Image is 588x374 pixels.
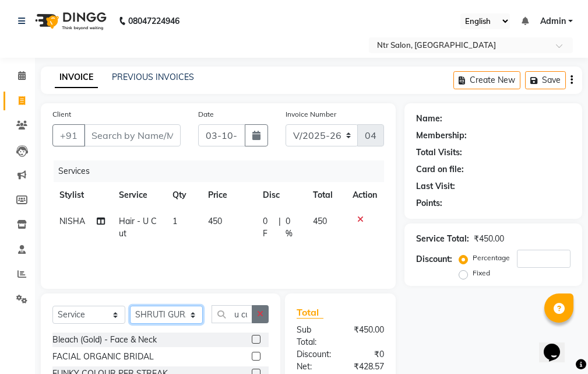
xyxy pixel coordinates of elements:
th: Total [306,182,346,208]
span: 450 [313,216,327,226]
span: | [279,215,281,240]
button: Create New [453,71,520,89]
span: Total [297,306,323,319]
div: Net: [288,361,340,373]
div: Points: [416,197,442,209]
button: Save [525,71,566,89]
th: Action [346,182,384,208]
div: Service Total: [416,233,469,245]
div: Discount: [416,253,452,265]
label: Fixed [473,268,490,278]
span: Hair - U Cut [119,216,157,239]
b: 08047224946 [128,5,179,37]
span: 0 F [263,215,274,240]
input: Search by Name/Mobile/Email/Code [84,124,181,146]
div: Services [54,160,393,182]
div: Discount: [288,348,340,361]
div: Card on file: [416,163,464,176]
th: Price [201,182,255,208]
input: Search or Scan [212,305,252,323]
div: ₹450.00 [474,233,504,245]
div: ₹428.57 [340,361,393,373]
th: Disc [256,182,306,208]
div: Total Visits: [416,146,462,159]
div: ₹450.00 [340,324,393,348]
span: 450 [208,216,222,226]
th: Stylist [52,182,112,208]
div: FACIAL ORGANIC BRIDAL [52,351,154,363]
span: NISHA [59,216,85,226]
button: +91 [52,124,85,146]
div: Membership: [416,130,467,142]
span: 1 [172,216,177,226]
div: Bleach (Gold) - Face & Neck [52,334,157,346]
th: Qty [166,182,201,208]
iframe: chat widget [539,327,576,362]
span: Admin [540,15,566,27]
th: Service [112,182,166,208]
div: Last Visit: [416,180,455,193]
img: logo [30,5,110,37]
div: Name: [416,113,442,125]
a: INVOICE [55,67,98,88]
div: ₹0 [340,348,393,361]
label: Invoice Number [286,109,336,120]
label: Client [52,109,71,120]
label: Date [198,109,214,120]
a: PREVIOUS INVOICES [112,72,194,82]
div: Sub Total: [288,324,340,348]
label: Percentage [473,253,510,263]
span: 0 % [286,215,299,240]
